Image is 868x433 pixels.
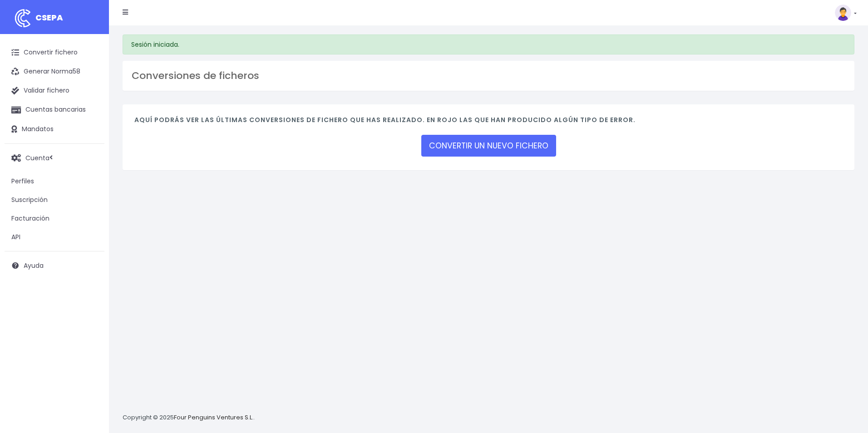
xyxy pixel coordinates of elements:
a: Suscripción [5,191,104,209]
a: Cuenta [5,148,104,167]
h3: Conversiones de ficheros [132,70,845,82]
a: Cuentas bancarias [5,100,104,119]
a: Four Penguins Ventures S.L. [174,413,253,422]
h4: Aquí podrás ver las últimas conversiones de fichero que has realizado. En rojo las que han produc... [134,116,843,128]
span: CSEPA [35,12,63,23]
a: Convertir fichero [5,43,104,62]
div: Sesión iniciada. [123,34,854,54]
a: Perfiles [5,172,104,191]
span: Ayuda [24,261,44,270]
a: Facturación [5,209,104,228]
p: Copyright © 2025 . [123,413,255,423]
a: Generar Norma58 [5,62,104,81]
a: Mandatos [5,120,104,139]
span: Cuenta [25,153,49,162]
a: Validar fichero [5,81,104,100]
a: CONVERTIR UN NUEVO FICHERO [421,135,556,157]
img: logo [11,7,34,30]
a: API [5,228,104,246]
img: profile [835,5,851,21]
a: Ayuda [5,256,104,275]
